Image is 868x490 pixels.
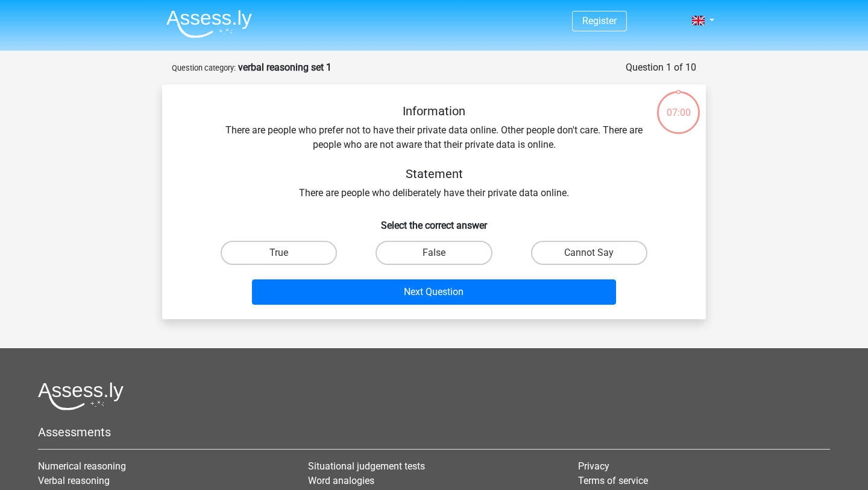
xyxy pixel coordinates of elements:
a: Privacy [578,460,609,472]
label: Cannot Say [531,241,647,265]
h5: Statement [220,167,648,181]
img: Assessly [166,10,252,38]
div: 07:00 [656,90,701,120]
h5: Information [220,104,648,118]
button: Next Question [252,279,617,305]
a: Register [582,15,617,27]
label: True [221,241,337,265]
a: Situational judgement tests [308,460,425,472]
img: Assessly logo [38,382,124,410]
a: Verbal reasoning [38,475,110,486]
div: There are people who prefer not to have their private data online. Other people don't care. There... [181,104,687,200]
strong: verbal reasoning set 1 [238,62,332,73]
small: Question category: [172,63,236,72]
div: Question 1 of 10 [626,60,696,75]
h5: Assessments [38,425,830,439]
a: Word analogies [308,475,374,486]
label: False [376,241,492,265]
a: Terms of service [578,475,648,486]
h6: Select the correct answer [181,210,687,231]
a: Numerical reasoning [38,460,126,472]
